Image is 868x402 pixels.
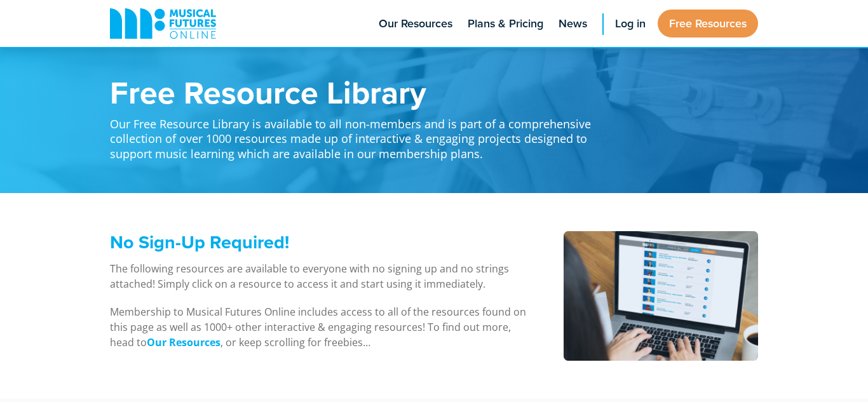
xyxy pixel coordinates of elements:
span: Plans & Pricing [468,15,543,32]
p: Our Free Resource Library is available to all non-members and is part of a comprehensive collecti... [110,108,606,161]
a: Free Resources [658,10,758,37]
p: Membership to Musical Futures Online includes access to all of the resources found on this page a... [110,304,531,350]
span: Our Resources [379,15,452,32]
a: Our Resources [147,335,220,350]
p: The following resources are available to everyone with no signing up and no strings attached! Sim... [110,261,531,291]
span: No Sign-Up Required! [110,229,289,255]
span: News [559,15,587,32]
h1: Free Resource Library [110,76,606,108]
span: Log in [615,15,646,32]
